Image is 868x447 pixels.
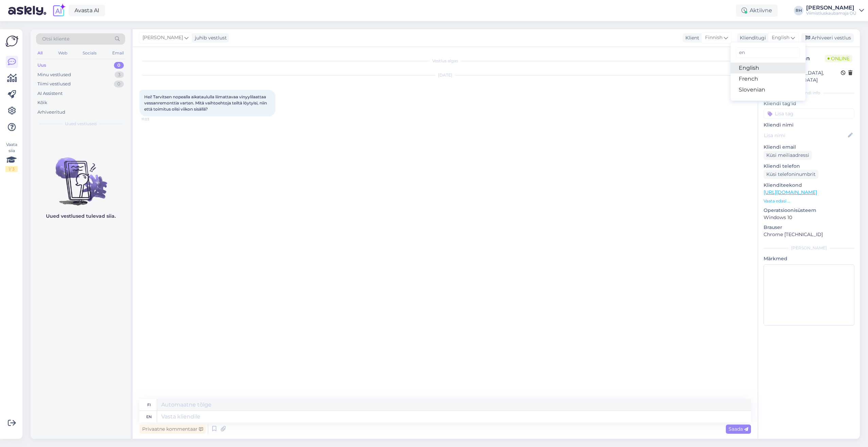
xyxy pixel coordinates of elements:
[139,72,751,78] div: [DATE]
[764,231,854,238] p: Chrome [TECHNICAL_ID]
[729,426,748,432] span: Saada
[31,145,131,206] img: No chats
[764,132,847,139] input: Lisa nimi
[764,224,854,231] p: Brauser
[764,121,854,129] p: Kliendi nimi
[5,166,18,172] div: 1 / 3
[37,90,63,97] div: AI Assistent
[764,100,854,107] p: Kliendi tag'id
[147,399,151,411] div: fi
[731,63,805,73] a: English
[764,255,854,262] p: Märkmed
[764,90,854,96] div: Kliendi info
[806,5,856,11] div: [PERSON_NAME]
[192,34,227,42] div: juhib vestlust
[37,109,65,116] div: Arhiveeritud
[683,34,699,42] div: Klient
[52,3,66,18] img: explore-ai
[764,198,854,204] p: Vaata edasi ...
[115,71,124,78] div: 3
[731,84,805,95] a: Slovenian
[114,62,124,69] div: 0
[36,49,44,57] div: All
[144,94,268,112] span: Hei! Tarvitsen nopealla aikataululla liimattavaa vinyylilaattaa vessanremonttia varten. Mitä vaih...
[57,49,69,57] div: Web
[81,49,98,57] div: Socials
[764,207,854,214] p: Operatsioonisüsteem
[69,5,105,16] a: Avasta AI
[37,62,46,69] div: Uus
[37,81,71,87] div: Tiimi vestlused
[111,49,125,57] div: Email
[764,214,854,221] p: Windows 10
[772,34,789,42] span: English
[37,71,71,78] div: Minu vestlused
[5,35,18,48] img: Askly Logo
[736,47,800,58] input: Kirjuta, millist tag'i otsid
[37,99,47,106] div: Kõik
[764,151,812,160] div: Küsi meiliaadressi
[764,245,854,251] div: [PERSON_NAME]
[801,33,854,43] div: Arhiveeri vestlus
[5,142,18,172] div: Vaata siia
[764,189,817,195] a: [URL][DOMAIN_NAME]
[764,182,854,189] p: Klienditeekond
[825,55,852,62] span: Online
[705,34,722,42] span: Finnish
[806,11,856,16] div: Viimistluskaubamaja OÜ
[794,6,803,15] div: RH
[737,34,766,42] div: Klienditugi
[764,163,854,170] p: Kliendi telefon
[65,121,97,127] span: Uued vestlused
[736,4,778,17] div: Aktiivne
[42,35,69,43] span: Otsi kliente
[731,73,805,84] a: French
[114,81,124,87] div: 0
[46,213,116,220] p: Uued vestlused tulevad siia.
[764,170,818,179] div: Küsi telefoninumbrit
[139,58,751,64] div: Vestlus algas
[139,425,206,434] div: Privaatne kommentaar
[141,117,167,122] span: 11:03
[764,109,854,119] input: Lisa tag
[764,144,854,151] p: Kliendi email
[143,34,183,42] span: [PERSON_NAME]
[806,5,864,16] a: [PERSON_NAME]Viimistluskaubamaja OÜ
[146,411,152,423] div: en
